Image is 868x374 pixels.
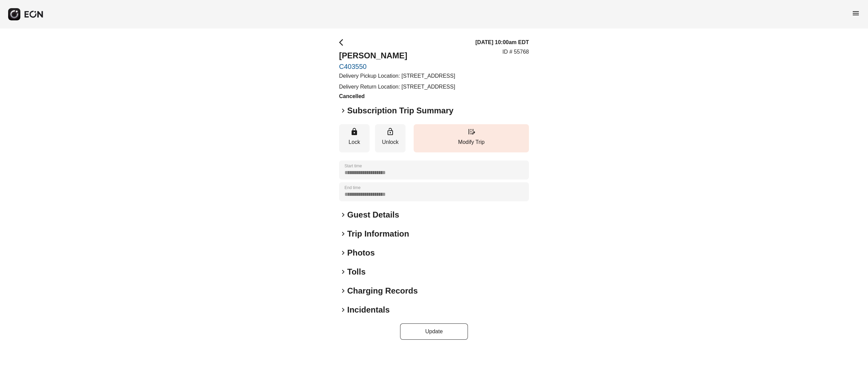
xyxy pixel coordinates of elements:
span: keyboard_arrow_right [339,211,347,219]
h3: Cancelled [339,92,455,100]
button: Lock [339,124,370,152]
h2: Incidentals [347,304,390,315]
h2: [PERSON_NAME] [339,50,455,61]
span: menu [852,9,860,17]
h2: Photos [347,247,375,258]
span: lock [350,128,358,136]
button: Unlock [375,124,406,152]
p: Modify Trip [417,138,526,146]
h2: Guest Details [347,209,399,220]
p: ID # 55768 [502,48,529,56]
button: Modify Trip [414,124,529,152]
h2: Trip Information [347,228,409,239]
span: keyboard_arrow_right [339,268,347,276]
p: Unlock [378,138,402,146]
p: Delivery Pickup Location: [STREET_ADDRESS] [339,72,455,80]
span: keyboard_arrow_right [339,287,347,295]
span: arrow_back_ios [339,38,347,46]
h2: Charging Records [347,285,418,296]
p: Lock [342,138,366,146]
span: keyboard_arrow_right [339,249,347,257]
h3: [DATE] 10:00am EDT [475,38,529,46]
h2: Subscription Trip Summary [347,105,453,116]
span: keyboard_arrow_right [339,107,347,115]
span: keyboard_arrow_right [339,230,347,238]
p: Delivery Return Location: [STREET_ADDRESS] [339,83,455,91]
a: C403550 [339,62,455,71]
span: lock_open [386,128,394,136]
h2: Tolls [347,266,366,277]
span: edit_road [467,128,475,136]
span: keyboard_arrow_right [339,306,347,314]
button: Update [400,323,468,340]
